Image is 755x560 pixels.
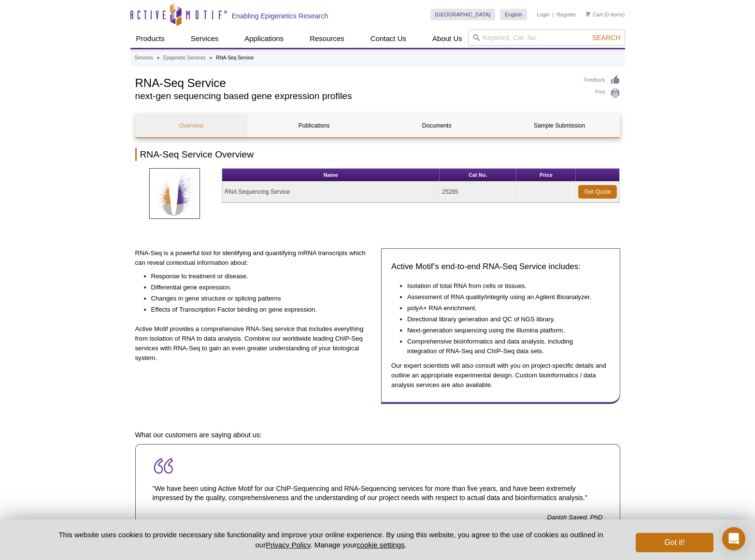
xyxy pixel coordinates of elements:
[586,9,625,20] li: (0 items)
[157,55,160,60] li: »
[304,29,350,48] a: Resources
[407,324,600,335] li: Next-generation sequencing using the Illumina platform.
[553,9,554,20] li: |
[391,361,610,390] p: Our expert scientists will also consult with you on project-specific details and outline an appro...
[427,29,468,48] a: About Us
[232,12,328,20] h2: Enabling Epigenetics Research
[216,55,254,60] li: RNA-Seq Service
[258,114,370,137] a: Publications
[135,75,574,89] h1: RNA-Seq Service
[407,302,600,313] li: polyA+ RNA enrichment.
[722,527,745,550] div: Open Intercom Messenger
[636,533,713,552] button: Got it!
[135,54,153,62] a: Services
[222,182,440,202] td: RNA Sequencing Service
[500,9,527,20] a: English
[149,168,200,219] img: RNA-Seq Services
[407,335,600,356] li: Comprehensive bioinformatics and data analysis, including integration of RNA-Seq and ChIP-Seq dat...
[440,182,516,202] td: 25285
[584,75,620,86] a: Feedback
[407,313,600,324] li: Directional library generation and QC of NGS library.
[151,303,365,315] li: Effects of Transcription Factor binding on gene expression.
[407,280,600,291] li: Isolation of total RNA from cells or tissues.
[135,324,374,363] p: Active Motif provides a comprehensive RNA-Seq service that includes everything from isolation of ...
[407,291,600,302] li: Assessment of RNA quality/integrity using an Agilent Bioanalyzer.
[185,29,225,48] a: Services
[592,34,620,42] span: Search
[151,292,365,303] li: Changes in gene structure or splicing patterns
[136,114,247,137] a: Overview
[135,92,574,101] h2: next-gen sequencing based gene expression profiles
[266,541,310,549] a: Privacy Policy
[365,29,412,48] a: Contact Us
[578,185,617,199] a: Get Quote
[151,270,365,281] li: Response to treatment or disease.
[151,281,365,292] li: Differential gene expression.
[381,114,493,137] a: Documents
[586,11,603,18] a: Cart
[586,12,590,16] img: Your Cart
[135,148,620,161] h2: RNA-Seq Service Overview
[468,29,625,46] input: Keyword, Cat. No.
[356,541,404,549] button: cookie settings
[153,474,603,513] p: "We have been using Active Motif for our ChIP-Sequencing and RNA-Sequencing services for more tha...
[589,33,623,42] button: Search
[153,513,603,551] p: Danish Sayed, PhD Rutgers [GEOGRAPHIC_DATA], [US_STATE]
[391,261,610,273] h3: Active Motif’s end-to-end RNA-Seq Service includes:
[440,169,516,182] th: Cat No.
[504,114,615,137] a: Sample Submission
[135,248,374,268] p: RNA-Seq is a powerful tool for identifying and quantifying mRNA transcripts which can reveal cont...
[239,29,289,48] a: Applications
[584,88,620,99] a: Print
[222,169,440,182] th: Name
[163,54,206,62] a: Epigenetic Services
[556,11,576,18] a: Register
[135,431,620,439] h4: What our customers are saying about us:
[537,11,550,18] a: Login
[516,169,576,182] th: Price
[430,9,496,20] a: [GEOGRAPHIC_DATA]
[42,530,620,550] p: This website uses cookies to provide necessary site functionality and improve your online experie...
[210,55,213,60] li: »
[130,29,171,48] a: Products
